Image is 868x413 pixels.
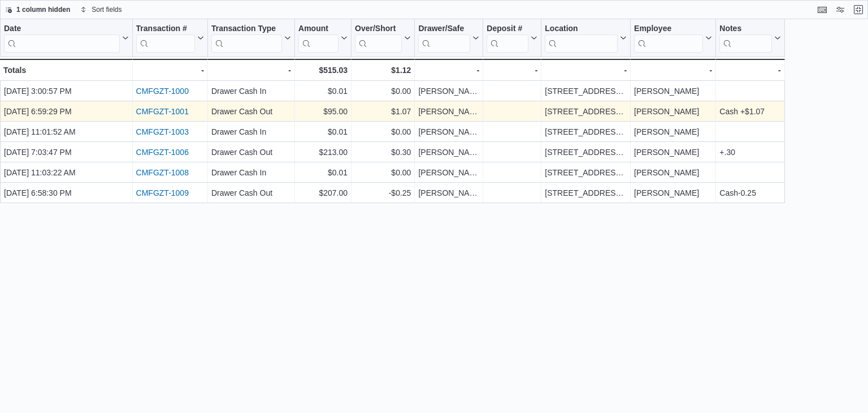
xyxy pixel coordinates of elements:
div: Drawer Cash Out [211,145,291,159]
div: [DATE] 6:58:30 PM [4,186,129,200]
div: [STREET_ADDRESS][PERSON_NAME] [545,166,627,179]
div: Deposit # [487,24,528,53]
div: $0.00 [355,125,411,139]
a: CMFGZT-1009 [136,188,189,197]
button: Transaction # [136,24,204,53]
div: Transaction # URL [136,24,195,53]
div: Notes [719,24,771,53]
div: - [634,63,712,77]
button: Deposit # [487,24,537,53]
div: [PERSON_NAME] Drawer [418,145,479,159]
div: [DATE] 11:01:52 AM [4,125,129,139]
div: [PERSON_NAME] [634,166,712,179]
div: Deposit # [487,24,528,35]
div: $207.00 [298,186,348,200]
div: [PERSON_NAME] [634,84,712,98]
div: [STREET_ADDRESS][PERSON_NAME] [545,105,627,118]
div: $213.00 [298,145,348,159]
div: [PERSON_NAME] Drawer [418,166,479,179]
button: Drawer/Safe [418,24,479,53]
div: Transaction Type [211,24,282,35]
div: [PERSON_NAME] Drawer [418,105,479,118]
div: [PERSON_NAME] Drawer [418,84,479,98]
div: [STREET_ADDRESS][PERSON_NAME] [545,186,627,200]
div: [DATE] 11:03:22 AM [4,166,129,179]
div: [PERSON_NAME] Drawer [418,186,479,200]
a: CMFGZT-1006 [136,148,189,157]
div: $0.30 [355,145,411,159]
div: Drawer Cash In [211,125,291,139]
div: [STREET_ADDRESS][PERSON_NAME] [545,84,627,98]
div: - [211,63,291,77]
div: Location [545,24,618,53]
div: Totals [3,63,129,77]
div: +.30 [719,145,780,159]
div: Over/Short [355,24,402,53]
div: Amount [298,24,338,35]
div: - [136,63,204,77]
button: Location [545,24,627,53]
div: [STREET_ADDRESS][PERSON_NAME] [545,125,627,139]
div: Location [545,24,618,35]
div: [DATE] 6:59:29 PM [4,105,129,118]
button: 1 column hidden [1,3,75,16]
button: Display options [834,3,847,16]
div: [PERSON_NAME] [634,125,712,139]
a: CMFGZT-1001 [136,107,189,116]
div: Employee [634,24,703,53]
button: Notes [719,24,780,53]
div: Over/Short [355,24,402,35]
div: - [545,63,627,77]
div: $0.01 [298,166,348,179]
div: Drawer/Safe [418,24,470,53]
div: Cash-0.25 [719,186,780,200]
div: Cash +$1.07 [719,105,780,118]
div: Drawer Cash Out [211,186,291,200]
button: Keyboard shortcuts [815,3,829,16]
div: - [487,63,537,77]
div: -$0.25 [355,186,411,200]
button: Exit fullscreen [852,3,865,16]
div: Date [4,24,120,53]
div: Notes [719,24,771,35]
span: Sort fields [92,5,121,14]
a: CMFGZT-1008 [136,168,189,177]
div: $95.00 [298,105,348,118]
div: [PERSON_NAME] [634,186,712,200]
a: CMFGZT-1000 [136,87,189,96]
div: $0.00 [355,84,411,98]
div: Employee [634,24,703,35]
span: 1 column hidden [16,5,70,14]
div: [PERSON_NAME] Drawer [418,125,479,139]
button: Over/Short [355,24,411,53]
div: [PERSON_NAME] [634,105,712,118]
div: [DATE] 7:03:47 PM [4,145,129,159]
div: [DATE] 3:00:57 PM [4,84,129,98]
div: [PERSON_NAME] [634,145,712,159]
button: Amount [298,24,348,53]
div: - [418,63,479,77]
button: Employee [634,24,712,53]
div: $0.01 [298,125,348,139]
div: - [719,63,780,77]
div: $0.00 [355,166,411,179]
div: Drawer Cash In [211,84,291,98]
div: Date [4,24,120,35]
div: $1.12 [355,63,411,77]
div: Transaction # [136,24,195,35]
button: Date [4,24,129,53]
div: Transaction Type [211,24,282,53]
div: Drawer Cash Out [211,105,291,118]
div: Drawer/Safe [418,24,470,35]
button: Transaction Type [211,24,291,53]
div: Amount [298,24,338,53]
div: $515.03 [298,63,348,77]
a: CMFGZT-1003 [136,127,189,136]
div: $1.07 [355,105,411,118]
div: Drawer Cash In [211,166,291,179]
div: $0.01 [298,84,348,98]
div: [STREET_ADDRESS][PERSON_NAME] [545,145,627,159]
button: Sort fields [76,3,126,16]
